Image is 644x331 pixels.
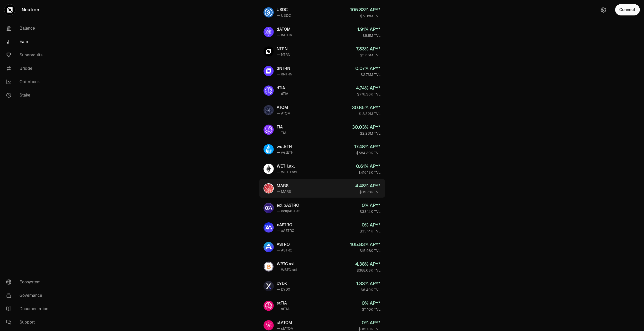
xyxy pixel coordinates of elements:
[356,170,381,175] div: $416.13K TVL
[259,81,385,100] a: dTIAdTIA— dTIA4.74% APY*$776.36K TVL
[277,150,294,155] div: — wstETH
[2,302,56,316] a: Documentation
[277,241,293,248] div: ASTRO
[352,131,381,136] div: $2.23M TVL
[277,222,295,228] div: xASTRO
[259,101,385,119] a: ATOMATOM— ATOM30.85% APY*$18.32M TVL
[259,140,385,159] a: wstETHwstETH— wstETH17.48% APY*$584.39K TVL
[356,92,381,97] div: $776.36K TVL
[259,238,385,256] a: ASTROASTRO— ASTRO105.83% APY*$15.98K TVL
[264,203,274,213] img: eclipASTRO
[277,163,297,169] div: WETH.axl
[277,208,301,214] div: — eclipASTRO
[264,281,274,291] img: DYDX
[358,26,381,33] div: 1.91 % APY*
[277,111,291,116] div: — ATOM
[350,241,381,248] div: 105.83 % APY*
[360,202,381,209] div: 0 % APY*
[277,65,293,72] div: dNTRN
[360,221,381,229] div: 0 % APY*
[264,301,274,311] img: stTIA
[277,52,291,57] div: — NTRN
[356,53,381,58] div: $5.66M TVL
[259,62,385,80] a: dNTRNdNTRN— dNTRN0.07% APY*$2.73M TVL
[259,179,385,198] a: MARSMARS— MARS4.48% APY*$39.78K TVL
[356,65,381,72] div: 0.07 % APY*
[358,33,381,38] div: $9.11M TVL
[350,13,381,19] div: $5.08M TVL
[264,125,274,135] img: TIA
[277,130,287,135] div: — TIA
[2,48,56,62] a: Supervaults
[362,300,381,307] div: 0 % APY*
[2,289,56,302] a: Governance
[259,120,385,139] a: TIATIA— TIA30.03% APY*$2.23M TVL
[277,104,291,111] div: ATOM
[277,261,297,267] div: WBTC.axl
[360,209,381,214] div: $33.14K TVL
[615,4,640,15] button: Connect
[264,7,274,18] img: USDC
[350,6,381,13] div: 105.83 % APY*
[277,228,295,233] div: — xASTRO
[357,280,381,287] div: 1.33 % APY*
[350,248,381,253] div: $15.98K TVL
[357,287,381,292] div: $6.49K TVL
[2,275,56,289] a: Ecosystem
[356,84,381,92] div: 4.74 % APY*
[277,189,291,194] div: — MARS
[259,297,385,315] a: stTIAstTIA— stTIA0% APY*$11.10K TVL
[277,124,287,130] div: TIA
[277,72,293,77] div: — dNTRN
[277,32,293,38] div: — dATOM
[277,169,297,175] div: — WETH.axl
[352,111,381,116] div: $18.32M TVL
[264,262,274,272] img: WBTC.axl
[2,316,56,329] a: Support
[277,287,290,292] div: — DYDX
[277,91,288,96] div: — dTIA
[264,27,274,37] img: dATOM
[264,164,274,174] img: WETH.axl
[259,218,385,237] a: xASTROxASTRO— xASTRO0% APY*$33.14K TVL
[277,46,291,52] div: NTRN
[259,257,385,276] a: WBTC.axlWBTC.axl— WBTC.axl4.38% APY*$388.63K TVL
[277,202,301,208] div: eclipASTRO
[264,66,274,76] img: dNTRN
[356,268,381,273] div: $388.63K TVL
[259,23,385,41] a: dATOMdATOM— dATOM1.91% APY*$9.11M TVL
[259,42,385,61] a: NTRNNTRN— NTRN7.83% APY*$5.66M TVL
[277,267,297,272] div: — WBTC.axl
[277,183,291,189] div: MARS
[259,3,385,22] a: USDCUSDC— USDC105.83% APY*$5.08M TVL
[352,104,381,111] div: 30.85 % APY*
[277,326,294,331] div: — stATOM
[264,242,274,252] img: ASTRO
[277,281,290,287] div: DYDX
[356,189,381,195] div: $39.78K TVL
[352,124,381,131] div: 30.03 % APY*
[2,89,56,102] a: Stake
[277,13,291,18] div: — USDC
[2,35,56,48] a: Earn
[264,85,274,96] img: dTIA
[264,46,274,57] img: NTRN
[356,45,381,53] div: 7.83 % APY*
[259,277,385,295] a: DYDXDYDX— DYDX1.33% APY*$6.49K TVL
[356,260,381,268] div: 4.38 % APY*
[355,143,381,150] div: 17.48 % APY*
[259,160,385,178] a: WETH.axlWETH.axl— WETH.axl0.61% APY*$416.13K TVL
[355,150,381,155] div: $584.39K TVL
[277,248,293,253] div: — ASTRO
[264,183,274,194] img: MARS
[277,144,294,150] div: wstETH
[277,7,291,13] div: USDC
[356,72,381,77] div: $2.73M TVL
[277,320,294,326] div: stATOM
[359,319,381,326] div: 0 % APY*
[264,222,274,233] img: xASTRO
[362,307,381,312] div: $11.10K TVL
[356,182,381,189] div: 4.48 % APY*
[2,22,56,35] a: Balance
[277,85,288,91] div: dTIA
